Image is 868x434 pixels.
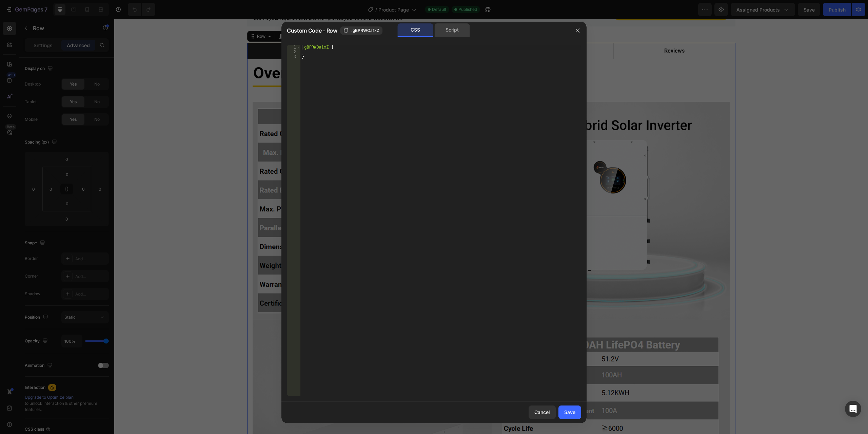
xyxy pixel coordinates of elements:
[287,50,300,54] div: 2
[182,27,205,36] p: Overview
[340,26,382,35] button: .gBPRWOa1xZ
[427,28,449,36] p: Supports
[398,23,433,37] div: CSS
[287,26,337,35] span: Custom Code - Row
[434,23,470,37] div: Script
[534,409,550,416] div: Cancel
[141,14,153,20] div: Row
[845,401,861,417] div: Open Intercom Messenger
[550,28,570,36] p: Reviews
[302,28,330,36] p: Tech Specs
[564,409,575,416] div: Save
[529,405,556,419] button: Cancel
[287,54,300,59] div: 3
[287,45,300,50] div: 1
[138,45,616,62] h2: Overview
[351,27,379,34] span: .gBPRWOa1xZ
[558,405,581,419] button: Save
